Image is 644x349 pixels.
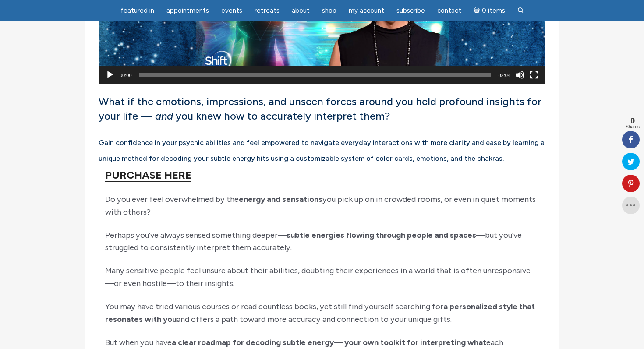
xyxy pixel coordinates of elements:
[106,71,114,79] button: Play
[334,338,343,347] span: —
[216,2,248,19] a: Events
[396,7,425,14] span: Subscribe
[105,264,539,290] p: Many sensitive people feel unsure about their abilities, doubting their experiences in a world th...
[468,1,510,19] a: Cart0 items
[115,2,159,19] a: featured in
[349,7,384,14] span: My Account
[476,230,485,240] span: —
[99,94,545,123] h5: What if the emotions, impressions, and unseen forces around you held profound insights for your l...
[278,230,287,240] span: —
[343,2,389,19] a: My Account
[516,71,524,79] button: Mute
[626,117,640,125] span: 0
[391,2,430,19] a: Subscribe
[498,73,510,78] span: 02:04
[105,300,539,326] p: You may have tried various courses or read countless books, yet still find yourself searching for...
[105,278,114,288] span: —
[249,2,285,19] a: Retreats
[287,2,315,19] a: About
[437,7,461,14] span: Contact
[432,2,467,19] a: Contact
[120,73,132,78] span: 00:00
[105,193,539,219] p: Do you ever feel overwhelmed by the you pick up on in crowded rooms, or even in quiet moments wit...
[344,338,486,347] b: your own toolkit for interpreting what
[626,125,640,129] span: Shares
[287,230,476,240] b: subtle energies flowing through people and spaces
[120,7,154,14] span: featured in
[161,2,214,19] a: Appointments
[322,7,336,14] span: Shop
[221,7,242,14] span: Events
[482,7,505,14] span: 0 items
[105,169,191,182] a: PURCHASE HERE
[292,7,310,14] span: About
[105,229,539,254] p: Perhaps you’ve always sensed something deeper but you’ve struggled to consistently interpret them...
[166,7,209,14] span: Appointments
[167,278,176,288] span: —
[317,2,342,19] a: Shop
[172,338,334,347] b: a clear roadmap for decoding subtle energy
[239,194,322,204] b: energy and sensations
[255,7,280,14] span: Retreats
[530,71,538,79] button: Fullscreen
[99,138,545,163] span: Gain confidence in your psychic abilities and feel empowered to navigate everyday interactions wi...
[155,109,173,122] em: and
[141,109,152,122] span: —
[474,7,482,14] i: Cart
[139,73,492,77] span: Time Slider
